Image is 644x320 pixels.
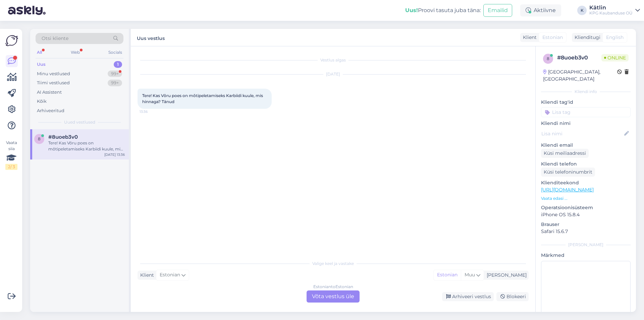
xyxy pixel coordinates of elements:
[69,48,81,57] div: Web
[307,290,360,303] div: Võta vestlus üle
[589,10,633,16] div: KPG Kaubanduse OÜ
[541,130,623,137] input: Lisa nimi
[142,93,264,104] span: Tere! Kas Võru poes on mõtipeletamiseks Karbiidi kuule, mis hinnaga? Tänud
[36,48,43,57] div: All
[541,107,631,117] input: Lisa tag
[114,61,122,68] div: 1
[5,34,18,47] img: Askly Logo
[108,71,122,77] div: 99+
[542,34,563,41] span: Estonian
[140,109,165,114] span: 13:36
[465,272,475,278] span: Muu
[42,35,68,42] span: Otsi kliente
[64,119,95,125] span: Uued vestlused
[541,149,589,158] div: Küsi meiliaadressi
[572,34,600,41] div: Klienditugi
[541,99,631,106] p: Kliendi tag'id
[541,142,631,149] p: Kliendi email
[541,187,594,193] a: [URL][DOMAIN_NAME]
[601,54,629,61] span: Online
[541,179,631,186] p: Klienditeekond
[108,80,122,86] div: 99+
[547,56,549,61] span: 8
[5,140,17,170] div: Vaata siia
[589,5,640,16] a: KätlinKPG Kaubanduse OÜ
[520,34,537,41] div: Klient
[37,71,70,77] div: Minu vestlused
[37,61,46,68] div: Uus
[160,271,180,279] span: Estonian
[107,48,123,57] div: Socials
[37,80,70,86] div: Tiimi vestlused
[541,89,631,95] div: Kliendi info
[541,161,631,168] p: Kliendi telefon
[137,33,165,42] label: Uus vestlus
[520,4,561,16] div: Aktiivne
[138,57,529,63] div: Vestlus algas
[38,136,41,141] span: 8
[577,6,587,15] div: K
[557,54,601,62] div: # 8uoeb3v0
[48,140,125,152] div: Tere! Kas Võru poes on mõtipeletamiseks Karbiidi kuule, mis hinnaga? Tänud
[543,68,617,83] div: [GEOGRAPHIC_DATA], [GEOGRAPHIC_DATA]
[541,242,631,248] div: [PERSON_NAME]
[606,34,624,41] span: English
[313,284,353,290] div: Estonian to Estonian
[541,211,631,218] p: iPhone OS 15.8.4
[48,134,78,140] span: #8uoeb3v0
[496,292,529,301] div: Blokeeri
[138,71,529,77] div: [DATE]
[405,6,481,14] div: Proovi tasuta juba täna:
[37,107,64,114] div: Arhiveeritud
[405,7,418,13] b: Uus!
[541,204,631,211] p: Operatsioonisüsteem
[138,261,529,267] div: Valige keel ja vastake
[104,152,125,157] div: [DATE] 13:36
[541,195,631,201] p: Vaata edasi ...
[541,120,631,127] p: Kliendi nimi
[541,252,631,259] p: Märkmed
[37,98,47,105] div: Kõik
[589,5,633,10] div: Kätlin
[138,272,154,279] div: Klient
[484,272,527,279] div: [PERSON_NAME]
[5,164,17,170] div: 2 / 3
[483,4,512,17] button: Emailid
[434,270,461,280] div: Estonian
[541,228,631,235] p: Safari 15.6.7
[37,89,62,96] div: AI Assistent
[442,292,494,301] div: Arhiveeri vestlus
[541,221,631,228] p: Brauser
[541,168,595,177] div: Küsi telefoninumbrit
